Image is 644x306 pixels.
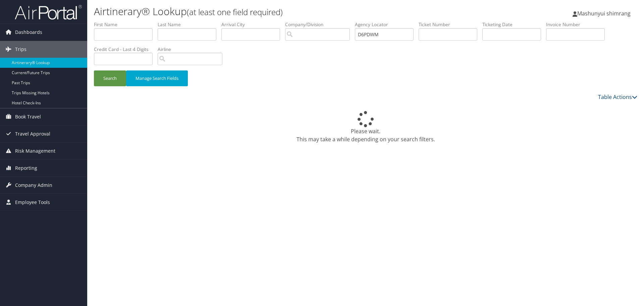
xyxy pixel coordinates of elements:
h1: Airtinerary® Lookup [94,4,456,18]
label: Arrival City [221,21,285,28]
label: Credit Card - Last 4 Digits [94,46,158,53]
a: Mashunyui shimrang [573,3,637,23]
label: Company/Division [285,21,355,28]
label: Agency Locator [355,21,419,28]
span: Travel Approval [15,125,50,142]
span: Company Admin [15,177,52,194]
label: Ticketing Date [482,21,546,28]
span: Risk Management [15,143,55,159]
span: Mashunyui shimrang [577,10,631,17]
span: Trips [15,41,26,58]
a: Table Actions [598,93,637,101]
span: Book Travel [15,108,41,125]
button: Search [94,70,126,86]
label: Airline [158,46,227,53]
span: Reporting [15,160,37,176]
img: airportal-logo.png [15,4,82,20]
button: Manage Search Fields [126,70,188,86]
small: (at least one field required) [187,6,283,17]
span: Employee Tools [15,194,50,211]
div: Please wait. This may take a while depending on your search filters. [94,111,637,143]
span: Dashboards [15,24,42,41]
label: Last Name [158,21,221,28]
label: First Name [94,21,158,28]
label: Ticket Number [419,21,482,28]
label: Invoice Number [546,21,610,28]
